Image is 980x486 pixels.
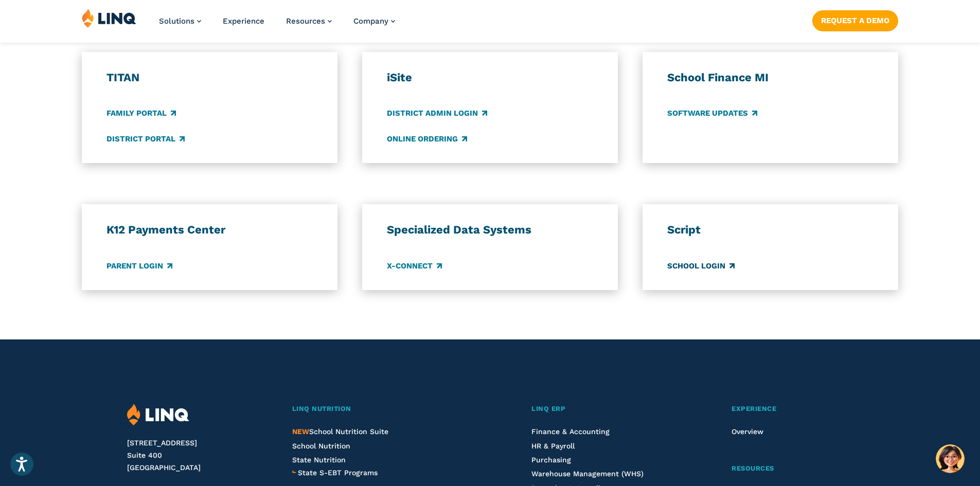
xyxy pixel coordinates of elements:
[286,16,332,26] a: Resources
[387,70,594,85] h3: iSite
[531,456,571,464] a: Purchasing
[531,405,565,412] span: LINQ ERP
[159,8,395,42] nav: Primary Navigation
[127,437,268,474] address: [STREET_ADDRESS] Suite 400 [GEOGRAPHIC_DATA]
[106,108,176,119] a: Family Portal
[159,16,194,26] span: Solutions
[812,8,898,31] nav: Button Navigation
[106,223,313,237] h3: K12 Payments Center
[667,70,874,85] h3: School Finance MI
[531,442,575,450] a: HR & Payroll
[292,427,309,436] span: NEW
[667,108,757,119] a: Software Updates
[286,16,325,26] span: Resources
[292,427,388,436] span: School Nutrition Suite
[387,223,594,237] h3: Specialized Data Systems
[732,404,852,415] a: Experience
[732,405,776,412] span: Experience
[387,108,487,119] a: District Admin Login
[353,16,395,26] a: Company
[812,10,898,31] a: Request a Demo
[353,16,388,26] span: Company
[106,70,313,85] h3: TITAN
[292,456,346,464] a: State Nutrition
[127,404,189,426] img: LINQ | K‑12 Software
[531,427,610,436] a: Finance & Accounting
[82,8,136,28] img: LINQ | K‑12 Software
[531,470,644,478] a: Warehouse Management (WHS)
[667,260,735,272] a: School Login
[732,427,763,436] a: Overview
[159,16,201,26] a: Solutions
[292,404,478,415] a: LINQ Nutrition
[531,404,678,415] a: LINQ ERP
[292,427,388,436] a: NEWSchool Nutrition Suite
[387,133,467,145] a: Online Ordering
[223,16,264,26] a: Experience
[292,405,351,412] span: LINQ Nutrition
[387,260,442,272] a: X-Connect
[298,467,378,478] a: State S-EBT Programs
[298,469,378,477] span: State S-EBT Programs
[732,463,852,474] a: Resources
[106,260,172,272] a: Parent Login
[667,223,874,237] h3: Script
[292,442,350,450] a: School Nutrition
[732,464,774,472] span: Resources
[106,133,185,145] a: District Portal
[936,444,965,473] button: Hello, have a question? Let’s chat.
